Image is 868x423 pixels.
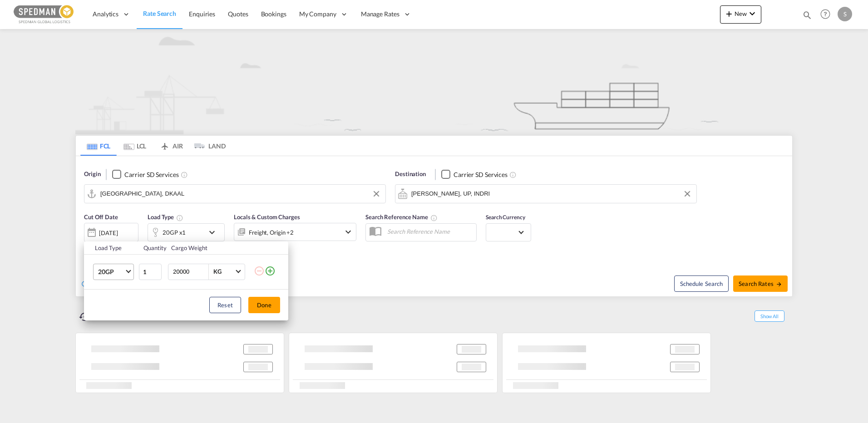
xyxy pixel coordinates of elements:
[213,268,222,275] div: KG
[172,264,208,280] input: Enter Weight
[84,241,138,255] th: Load Type
[171,244,248,252] div: Cargo Weight
[138,241,166,255] th: Quantity
[93,264,134,280] md-select: Choose: 20GP
[209,297,241,313] button: Reset
[265,266,276,276] md-icon: icon-plus-circle-outline
[98,267,124,276] span: 20GP
[139,264,162,280] input: Qty
[248,297,280,313] button: Done
[254,266,265,276] md-icon: icon-minus-circle-outline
